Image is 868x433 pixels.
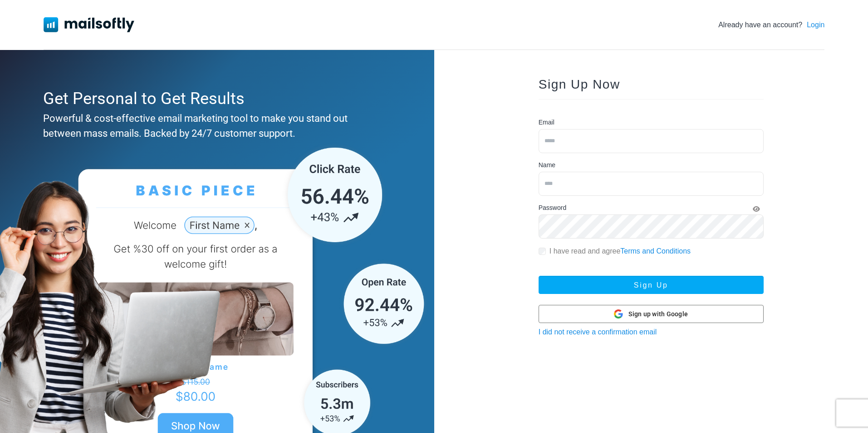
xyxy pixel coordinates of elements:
[44,17,134,32] img: Mailsoftly
[539,305,764,323] button: Sign up with Google
[43,86,387,111] div: Get Personal to Get Results
[628,309,688,319] span: Sign up with Google
[718,20,824,30] div: Already have an account?
[43,111,387,141] div: Powerful & cost-effective email marketing tool to make you stand out between mass emails. Backed ...
[539,203,566,213] label: Password
[620,247,691,255] a: Terms and Conditions
[807,20,824,30] a: Login
[539,118,554,127] label: Email
[539,77,620,91] span: Sign Up Now
[539,160,555,170] label: Name
[753,206,760,212] i: Show Password
[539,328,657,336] a: I did not receive a confirmation email
[549,246,691,257] label: I have read and agree
[539,276,764,294] button: Sign Up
